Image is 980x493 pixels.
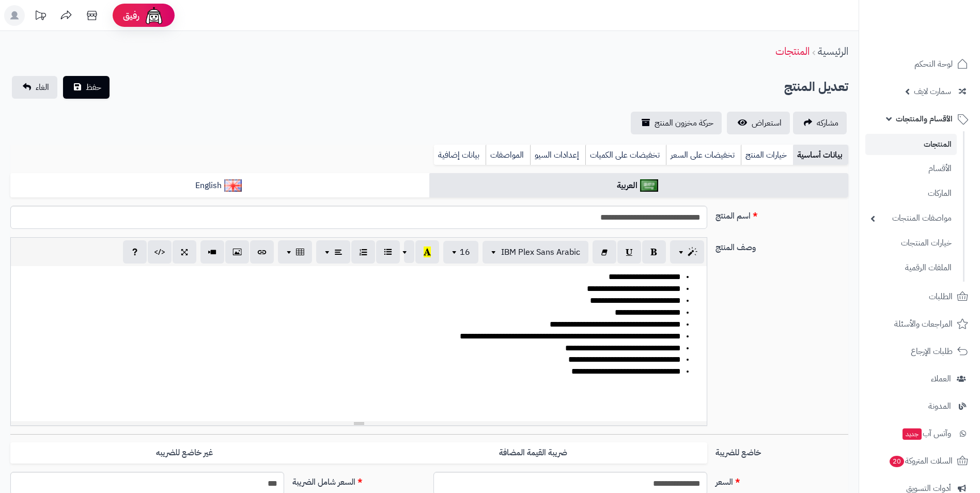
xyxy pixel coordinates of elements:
[486,145,530,165] a: المواصفات
[817,117,838,129] span: مشاركه
[928,399,951,413] span: المدونة
[123,9,139,22] span: رفيق
[483,241,588,264] button: IBM Plex Sans Arabic
[865,394,974,419] a: المدونة
[793,145,848,165] a: بيانات أساسية
[63,76,110,99] button: حفظ
[711,472,852,488] label: السعر
[429,173,848,198] a: العربية
[865,182,957,205] a: الماركات
[914,57,953,71] span: لوحة التحكم
[443,241,478,264] button: 16
[865,232,957,254] a: خيارات المنتجات
[865,339,974,364] a: طلبات الإرجاع
[666,145,741,165] a: تخفيضات على السعر
[865,207,957,229] a: مواصفات المنتجات
[889,455,905,468] span: 20
[865,257,957,279] a: الملفات الرقمية
[640,179,658,192] img: العربية
[865,449,974,473] a: السلات المتروكة20
[10,442,359,464] label: غير خاضع للضريبه
[889,454,953,468] span: السلات المتروكة
[931,372,951,386] span: العملاء
[711,237,852,254] label: وصف المنتج
[914,84,951,99] span: سمارت لايف
[865,134,957,155] a: المنتجات
[929,289,953,304] span: الطلبات
[911,344,953,359] span: طلبات الإرجاع
[501,246,580,258] span: IBM Plex Sans Arabic
[865,312,974,336] a: المراجعات والأسئلة
[224,179,242,192] img: English
[10,173,429,198] a: English
[793,112,847,134] a: مشاركه
[865,366,974,391] a: العملاء
[903,428,922,440] span: جديد
[865,52,974,76] a: لوحة التحكم
[359,442,707,464] label: ضريبة القيمة المضافة
[741,145,793,165] a: خيارات المنتج
[711,442,852,459] label: خاضع للضريبة
[86,81,101,94] span: حفظ
[910,18,970,39] img: logo-2.png
[818,43,848,59] a: الرئيسية
[36,81,49,94] span: الغاء
[894,317,953,331] span: المراجعات والأسئلة
[784,76,848,98] h2: تعديل المنتج
[865,158,957,180] a: الأقسام
[585,145,666,165] a: تخفيضات على الكميات
[896,112,953,126] span: الأقسام والمنتجات
[865,421,974,446] a: وآتس آبجديد
[530,145,585,165] a: إعدادات السيو
[775,43,810,59] a: المنتجات
[711,206,852,222] label: اسم المنتج
[460,246,470,258] span: 16
[144,5,164,26] img: ai-face.png
[655,117,713,129] span: حركة مخزون المنتج
[12,76,57,99] a: الغاء
[631,112,722,134] a: حركة مخزون المنتج
[434,145,486,165] a: بيانات إضافية
[901,426,951,441] span: وآتس آب
[727,112,790,134] a: استعراض
[865,284,974,309] a: الطلبات
[752,117,782,129] span: استعراض
[27,5,53,28] a: تحديثات المنصة
[288,472,429,488] label: السعر شامل الضريبة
